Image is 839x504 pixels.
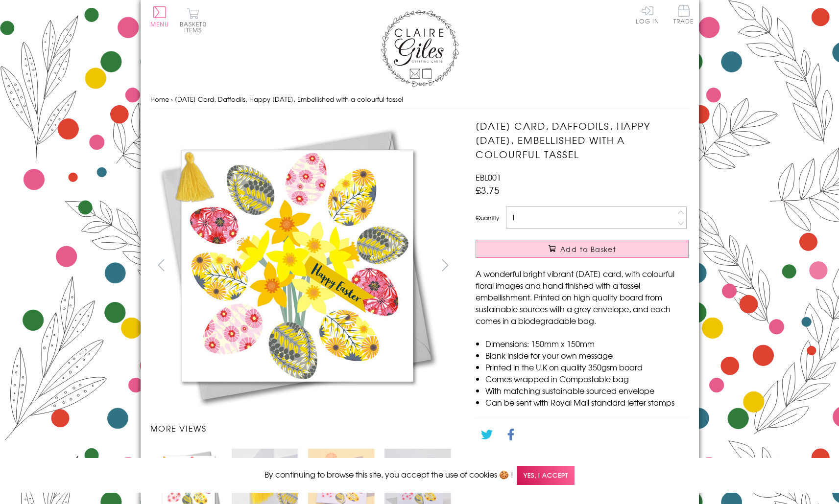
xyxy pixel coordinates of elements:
[150,422,456,434] h3: More views
[381,10,459,87] img: Claire Giles Greetings Cards
[476,171,501,183] span: EBL001
[476,183,500,197] span: £3.75
[485,361,689,373] li: Printed in the U.K on quality 350gsm board
[171,94,173,104] span: ›
[476,213,499,222] label: Quantity
[476,268,689,326] p: A wonderful bright vibrant [DATE] card, with colourful floral images and hand finished with a tas...
[150,119,444,412] img: Easter Card, Daffodils, Happy Easter, Embellished with a colourful tassel
[434,254,456,276] button: next
[636,5,659,24] a: Log In
[175,94,403,104] span: [DATE] Card, Daffodils, Happy [DATE], Embellished with a colourful tassel
[673,5,694,24] span: Trade
[476,240,689,258] button: Add to Basket
[485,373,689,385] li: Comes wrapped in Compostable bag
[517,466,575,485] span: Yes, I accept
[560,244,616,254] span: Add to Basket
[180,8,207,33] button: Basket0 items
[150,90,689,110] nav: breadcrumbs
[485,396,689,408] li: Can be sent with Royal Mail standard letter stamps
[476,119,689,161] h1: [DATE] Card, Daffodils, Happy [DATE], Embellished with a colourful tassel
[485,338,689,349] li: Dimensions: 150mm x 150mm
[150,20,169,28] span: Menu
[485,385,689,396] li: With matching sustainable sourced envelope
[673,5,694,26] a: Trade
[485,349,689,361] li: Blank inside for your own message
[150,6,169,27] button: Menu
[150,254,172,276] button: prev
[456,119,750,412] img: Easter Card, Daffodils, Happy Easter, Embellished with a colourful tassel
[484,455,579,467] a: Go back to the collection
[150,94,169,104] a: Home
[184,20,207,34] span: 0 items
